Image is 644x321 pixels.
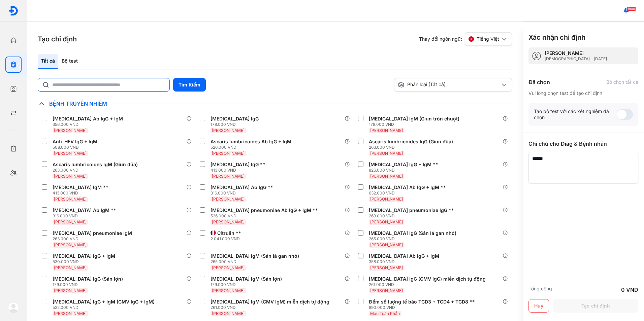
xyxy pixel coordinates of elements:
[211,253,299,259] div: [MEDICAL_DATA] IgM (Sán lá gan nhỏ)
[54,128,87,133] span: [PERSON_NAME]
[53,184,108,190] div: [MEDICAL_DATA] IgM **
[211,162,265,168] div: [MEDICAL_DATA] IgG **
[369,145,456,150] div: 263.000 VND
[53,305,157,310] div: 522.000 VND
[606,79,638,85] div: Bỏ chọn tất cả
[369,116,459,122] div: [MEDICAL_DATA] IgM (Giun tròn chuột)
[211,190,276,196] div: 316.000 VND
[53,282,126,287] div: 179.000 VND
[211,213,321,219] div: 526.000 VND
[212,197,245,202] span: [PERSON_NAME]
[217,230,241,236] div: Citrulin **
[369,207,454,213] div: [MEDICAL_DATA] pneumoniae IgG **
[211,282,285,287] div: 179.000 VND
[54,288,87,293] span: [PERSON_NAME]
[370,174,403,179] span: [PERSON_NAME]
[212,128,245,133] span: [PERSON_NAME]
[370,128,403,133] span: [PERSON_NAME]
[211,299,329,305] div: [MEDICAL_DATA] IgM (CMV IgM) miễn dịch tự động
[398,81,500,88] div: Phân loại (Tất cả)
[53,299,155,305] div: [MEDICAL_DATA] IgG + IgM (CMV IgG + IgM)
[173,78,206,92] button: Tìm Kiếm
[370,311,400,316] span: Máu Toàn Phần
[46,100,110,107] span: Bệnh Truyền Nhiễm
[211,259,302,264] div: 265.000 VND
[545,50,607,56] div: [PERSON_NAME]
[369,299,475,305] div: Đếm số lượng tế bào TCD3 + TCD4 + TCD8 **
[53,168,140,173] div: 263.000 VND
[534,108,617,120] div: Tạo bộ test với các xét nghiệm đã chọn
[38,54,58,69] div: Tất cả
[53,276,123,282] div: [MEDICAL_DATA] IgG (Sán lợn)
[53,145,100,150] div: 508.000 VND
[211,184,273,190] div: [MEDICAL_DATA] Ab IgG **
[369,168,441,173] div: 826.000 VND
[211,122,261,127] div: 178.000 VND
[58,54,81,69] div: Bộ test
[528,78,550,86] div: Đã chọn
[211,116,259,122] div: [MEDICAL_DATA] IgG
[370,197,403,202] span: [PERSON_NAME]
[211,276,282,282] div: [MEDICAL_DATA] IgM (Sán lợn)
[528,33,585,42] h3: Xác nhận chỉ định
[528,140,638,148] div: Ghi chú cho Diag & Bệnh nhân
[369,162,438,168] div: [MEDICAL_DATA] IgG + IgM **
[370,219,403,224] span: [PERSON_NAME]
[211,207,318,213] div: [MEDICAL_DATA] pneumoniae Ab IgG + IgM **
[8,302,19,313] img: logo
[54,174,87,179] span: [PERSON_NAME]
[53,207,116,213] div: [MEDICAL_DATA] Ab IgM **
[211,145,294,150] div: 526.000 VND
[54,242,87,247] span: [PERSON_NAME]
[212,288,245,293] span: [PERSON_NAME]
[369,253,439,259] div: [MEDICAL_DATA] Ab IgG + IgM
[370,151,403,156] span: [PERSON_NAME]
[419,32,512,46] div: Thay đổi ngôn ngữ:
[211,139,291,145] div: Ascaris lumbricoides Ab IgG + IgM
[369,305,478,310] div: 890.000 VND
[53,259,118,264] div: 530.000 VND
[626,6,636,11] span: 1800
[369,213,457,219] div: 263.000 VND
[211,305,332,310] div: 261.000 VND
[553,299,638,313] button: Tạo chỉ định
[528,286,552,294] div: Tổng cộng
[53,122,126,127] div: 356.000 VND
[53,236,135,242] div: 263.000 VND
[53,230,132,236] div: [MEDICAL_DATA] pneumoniae IgM
[369,190,449,196] div: 632.000 VND
[53,116,123,122] div: [MEDICAL_DATA] Ab IgG + IgM
[545,56,607,62] div: [DEMOGRAPHIC_DATA] - [DATE]
[54,265,87,270] span: [PERSON_NAME]
[53,162,138,168] div: Ascaris lumbricoides IgM (Giun đũa)
[369,122,462,127] div: 178.000 VND
[53,253,115,259] div: [MEDICAL_DATA] IgG + IgM
[621,286,638,294] div: 0 VND
[369,230,456,236] div: [MEDICAL_DATA] IgG (Sán lá gan nhỏ)
[53,139,97,145] div: Anti-HEV IgG + IgM
[211,236,244,242] div: 2.041.000 VND
[212,219,245,224] span: [PERSON_NAME]
[54,311,87,316] span: [PERSON_NAME]
[212,151,245,156] span: [PERSON_NAME]
[38,34,77,44] h3: Tạo chỉ định
[212,311,245,316] span: [PERSON_NAME]
[369,236,459,242] div: 265.000 VND
[53,190,111,196] div: 413.000 VND
[370,265,403,270] span: [PERSON_NAME]
[54,197,87,202] span: [PERSON_NAME]
[477,36,499,42] span: Tiếng Việt
[369,282,488,287] div: 261.000 VND
[369,139,453,145] div: Ascaris lumbricoides IgG (Giun đũa)
[53,213,119,219] div: 316.000 VND
[528,299,549,313] button: Huỷ
[212,265,245,270] span: [PERSON_NAME]
[369,184,446,190] div: [MEDICAL_DATA] Ab IgG + IgM **
[528,90,638,96] div: Vui lòng chọn test để tạo chỉ định
[211,168,268,173] div: 413.000 VND
[369,259,442,264] div: 358.000 VND
[370,242,403,247] span: [PERSON_NAME]
[212,174,245,179] span: [PERSON_NAME]
[370,288,403,293] span: [PERSON_NAME]
[54,219,87,224] span: [PERSON_NAME]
